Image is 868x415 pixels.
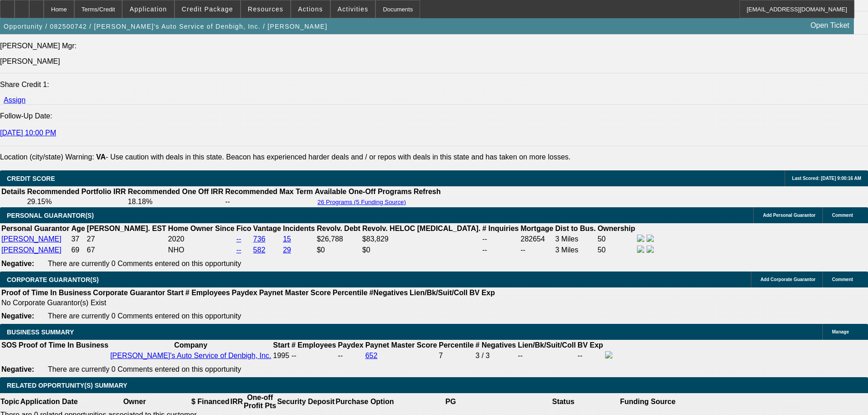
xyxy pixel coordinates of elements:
b: Revolv. HELOC [MEDICAL_DATA]. [362,225,481,232]
th: Recommended Max Term [225,187,313,196]
td: 282654 [520,234,554,244]
b: Ownership [597,225,635,232]
span: Actions [298,5,323,13]
span: Activities [338,5,369,13]
span: Comment [832,213,853,218]
td: 1995 [272,351,290,361]
span: Add Corporate Guarantor [760,277,816,282]
b: Negative: [1,312,34,320]
span: Opportunity / 082500742 / [PERSON_NAME]'s Auto Service of Denbigh, Inc. / [PERSON_NAME] [4,23,328,30]
b: Paydex [232,289,257,297]
img: facebook-icon.png [637,235,644,242]
th: Funding Source [620,393,676,410]
td: 37 [71,234,85,244]
th: Proof of Time In Business [18,341,109,350]
td: 3 Miles [555,245,596,255]
th: Details [1,187,26,196]
a: 29 [283,246,291,254]
b: BV Exp [469,289,495,297]
button: Resources [241,0,290,18]
th: Security Deposit [277,393,335,410]
td: -- [482,245,519,255]
td: 69 [71,245,85,255]
a: -- [236,246,241,254]
label: - Use caution with deals in this state. Beacon has experienced harder deals and / or repos with d... [96,153,570,161]
a: Open Ticket [807,18,853,33]
b: Lien/Bk/Suit/Coll [518,341,575,349]
b: Home Owner Since [168,225,235,232]
td: -- [338,351,364,361]
b: Vantage [253,225,281,232]
b: Dist to Bus. [555,225,596,232]
img: facebook-icon.png [605,351,612,359]
b: VA [96,153,106,161]
td: -- [225,197,313,206]
th: Owner [78,393,191,410]
button: 26 Programs (5 Funding Source) [315,198,409,206]
td: -- [577,351,604,361]
b: Start [273,341,289,349]
b: Paydex [338,341,364,349]
b: Incidents [283,225,315,232]
b: # Negatives [476,341,516,349]
span: Last Scored: [DATE] 9:00:16 AM [792,176,861,181]
td: 50 [597,245,636,255]
td: 18.18% [127,197,224,206]
td: No Corporate Guarantor(s) Exist [1,298,499,307]
b: Percentile [333,289,367,297]
span: CREDIT SCORE [7,175,55,182]
th: Refresh [413,187,442,196]
span: Resources [248,5,283,13]
a: Assign [4,96,26,104]
th: Recommended Portfolio IRR [26,187,126,196]
td: $26,788 [316,234,361,244]
span: CORPORATE GUARANTOR(S) [7,276,99,283]
b: Revolv. Debt [317,225,360,232]
th: $ Financed [191,393,230,410]
span: Credit Package [182,5,233,13]
th: Available One-Off Programs [314,187,412,196]
span: There are currently 0 Comments entered on this opportunity [48,365,241,373]
td: NHO [168,245,235,255]
a: 736 [253,235,266,243]
th: SOS [1,341,17,350]
span: There are currently 0 Comments entered on this opportunity [48,312,241,320]
b: # Employees [185,289,230,297]
b: Personal Guarantor [1,225,69,232]
td: 27 [87,234,167,244]
th: Purchase Option [335,393,394,410]
div: 7 [439,352,473,360]
span: Add Personal Guarantor [763,213,816,218]
span: 2020 [168,235,185,243]
th: One-off Profit Pts [243,393,277,410]
b: Negative: [1,365,34,373]
td: -- [520,245,554,255]
b: Corporate Guarantor [93,289,165,297]
button: Credit Package [175,0,240,18]
a: 15 [283,235,291,243]
b: Mortgage [521,225,554,232]
img: linkedin-icon.png [647,246,654,253]
button: Application [123,0,174,18]
b: Paynet Master Score [259,289,331,297]
th: PG [394,393,507,410]
th: Application Date [20,393,78,410]
b: Company [174,341,207,349]
span: Manage [832,329,849,334]
div: 3 / 3 [476,352,516,360]
img: facebook-icon.png [637,246,644,253]
b: Lien/Bk/Suit/Coll [410,289,467,297]
th: Status [507,393,620,410]
span: RELATED OPPORTUNITY(S) SUMMARY [7,382,127,389]
button: Activities [331,0,375,18]
b: Percentile [439,341,473,349]
a: [PERSON_NAME] [1,235,62,243]
td: $0 [316,245,361,255]
img: linkedin-icon.png [647,235,654,242]
td: $0 [362,245,481,255]
td: 29.15% [26,197,126,206]
b: Paynet Master Score [365,341,437,349]
a: 652 [365,352,378,359]
b: Fico [236,225,252,232]
a: [PERSON_NAME]'s Auto Service of Denbigh, Inc. [110,352,271,359]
